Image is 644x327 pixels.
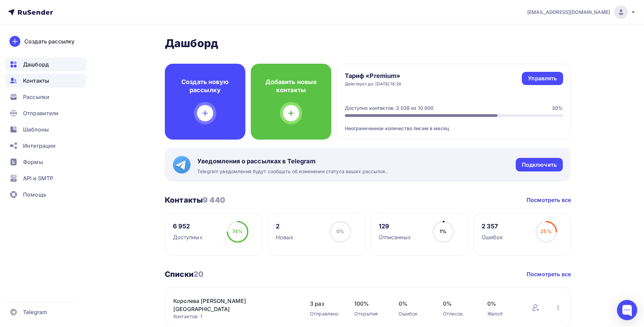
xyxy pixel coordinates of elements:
[528,75,557,82] div: Управлять
[399,300,429,308] span: 0%
[173,222,203,230] div: 6 952
[482,222,503,230] div: 2 357
[5,74,86,87] a: Контакты
[276,233,294,241] div: Новых
[527,5,636,19] a: [EMAIL_ADDRESS][DOMAIN_NAME]
[5,58,86,71] a: Дашборд
[345,117,563,132] div: Неограниченное количество писем в месяц
[527,270,571,278] a: Посмотреть все
[165,269,203,279] h3: Списки
[336,228,344,234] span: 0%
[173,297,288,313] a: Королева [PERSON_NAME] [GEOGRAPHIC_DATA]
[487,300,518,308] span: 0%
[23,109,59,117] span: Отправители
[440,228,446,234] span: 1%
[197,157,387,165] span: Уведомления о рассылках в Telegram
[527,196,571,204] a: Посмотреть все
[23,142,55,150] span: Интеграции
[23,60,49,68] span: Дашборд
[203,196,225,204] span: 9 440
[379,222,411,230] div: 129
[487,310,518,317] div: Жалоб
[165,195,225,205] h3: Контакты
[23,77,49,85] span: Контакты
[232,228,242,234] span: 74%
[379,233,411,241] div: Отписанных
[354,310,385,317] div: Открытия
[23,308,47,316] span: Telegram
[540,228,551,234] span: 25%
[345,105,434,111] div: Доступно контактов: 3 038 из 10 000
[197,168,387,175] span: Telegram уведомления будут сообщать об изменении статуса ваших рассылок.
[443,300,474,308] span: 0%
[310,310,341,317] div: Отправлено
[165,37,571,50] h2: Дашборд
[23,190,46,199] span: Помощь
[5,155,86,169] a: Формы
[173,233,203,241] div: Доступных
[176,78,235,94] h4: Создать новую рассылку
[399,310,429,317] div: Ошибок
[5,123,86,136] a: Шаблоны
[482,233,503,241] div: Ошибок
[345,72,402,80] h4: Тариф «Premium»
[310,300,341,308] span: 3 раз
[354,300,385,308] span: 100%
[443,310,474,317] div: Отписок
[522,161,557,169] div: Подключить
[194,270,203,279] span: 20
[262,78,320,94] h4: Добавить новые контакты
[552,105,563,111] div: 30%
[173,313,296,320] div: Контактов: 1
[24,37,74,45] div: Создать рассылку
[23,93,49,101] span: Рассылки
[23,125,49,134] span: Шаблоны
[5,90,86,104] a: Рассылки
[276,222,294,230] div: 2
[5,106,86,120] a: Отправители
[23,174,53,182] span: API и SMTP
[527,9,610,16] span: [EMAIL_ADDRESS][DOMAIN_NAME]
[23,158,43,166] span: Формы
[345,81,402,87] div: Действует до: [DATE] 16:20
